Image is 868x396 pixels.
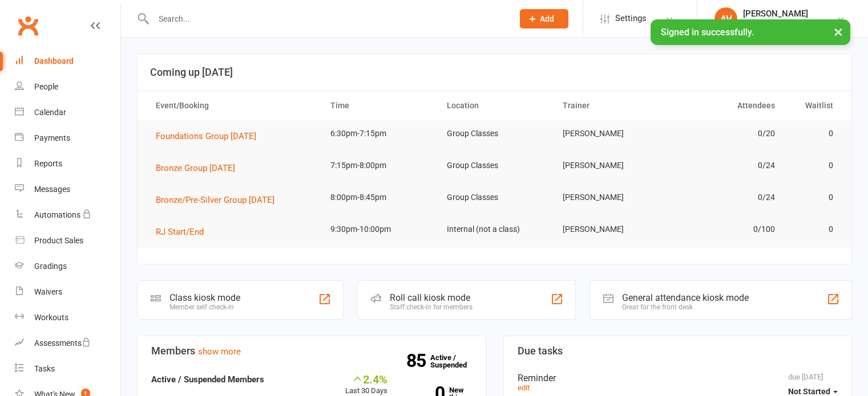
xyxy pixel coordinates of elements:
[169,303,240,311] div: Member self check-in
[622,303,749,311] div: Great for the front desk
[151,374,264,385] strong: Active / Suspended Members
[15,151,120,177] a: Reports
[390,292,473,303] div: Roll call kiosk mode
[552,184,669,211] td: [PERSON_NAME]
[156,227,204,237] span: RJ Start/End
[785,120,843,147] td: 0
[552,152,669,179] td: [PERSON_NAME]
[437,91,553,120] th: Location
[320,152,437,179] td: 7:15pm-8:00pm
[15,125,120,151] a: Payments
[156,131,256,141] span: Foundations Group [DATE]
[34,82,58,91] div: People
[15,356,120,382] a: Tasks
[785,91,843,120] th: Waitlist
[622,292,749,303] div: General attendance kiosk mode
[785,184,843,211] td: 0
[156,161,243,175] button: Bronze Group [DATE]
[520,9,568,28] button: Add
[390,303,473,311] div: Staff check-in for members
[615,6,647,31] span: Settings
[156,193,282,207] button: Bronze/Pre-Silver Group [DATE]
[437,184,553,211] td: Group Classes
[146,91,320,120] th: Event/Booking
[437,152,553,179] td: Group Classes
[788,387,830,396] span: Not Started
[430,345,481,377] a: 85Active / Suspended
[320,91,437,120] th: Time
[156,163,235,173] span: Bronze Group [DATE]
[661,27,754,38] span: Signed in successfully.
[34,159,62,168] div: Reports
[15,254,120,279] a: Gradings
[169,292,240,303] div: Class kiosk mode
[151,345,472,357] h3: Members
[540,14,554,23] span: Add
[320,120,437,147] td: 6:30pm-7:15pm
[345,373,387,385] div: 2.4%
[518,373,838,383] div: Reminder
[34,56,74,66] div: Dashboard
[15,228,120,254] a: Product Sales
[669,184,785,211] td: 0/24
[518,345,838,357] h3: Due tasks
[156,195,274,205] span: Bronze/Pre-Silver Group [DATE]
[437,216,553,243] td: Internal (not a class)
[714,7,737,30] div: AV
[320,216,437,243] td: 9:30pm-10:00pm
[34,210,80,219] div: Automations
[552,91,669,120] th: Trainer
[150,11,505,27] input: Search...
[34,133,70,142] div: Payments
[15,330,120,356] a: Assessments
[785,216,843,243] td: 0
[669,216,785,243] td: 0/100
[15,74,120,100] a: People
[669,91,785,120] th: Attendees
[552,216,669,243] td: [PERSON_NAME]
[15,279,120,305] a: Waivers
[437,120,553,147] td: Group Classes
[34,108,66,117] div: Calendar
[669,120,785,147] td: 0/20
[34,364,55,373] div: Tasks
[34,313,68,322] div: Workouts
[34,338,91,348] div: Assessments
[156,225,212,239] button: RJ Start/End
[669,152,785,179] td: 0/24
[320,184,437,211] td: 8:00pm-8:45pm
[34,287,62,296] div: Waivers
[15,305,120,330] a: Workouts
[156,129,264,143] button: Foundations Group [DATE]
[34,185,70,194] div: Messages
[15,202,120,228] a: Automations
[15,100,120,125] a: Calendar
[198,346,241,357] a: show more
[34,262,67,271] div: Gradings
[406,352,430,369] strong: 85
[743,19,808,29] div: Dance 4 Life
[14,11,42,40] a: Clubworx
[15,48,120,74] a: Dashboard
[552,120,669,147] td: [PERSON_NAME]
[828,19,849,44] button: ×
[150,67,839,78] h3: Coming up [DATE]
[518,383,530,392] a: edit
[15,177,120,202] a: Messages
[785,152,843,179] td: 0
[743,9,808,19] div: [PERSON_NAME]
[34,236,83,245] div: Product Sales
